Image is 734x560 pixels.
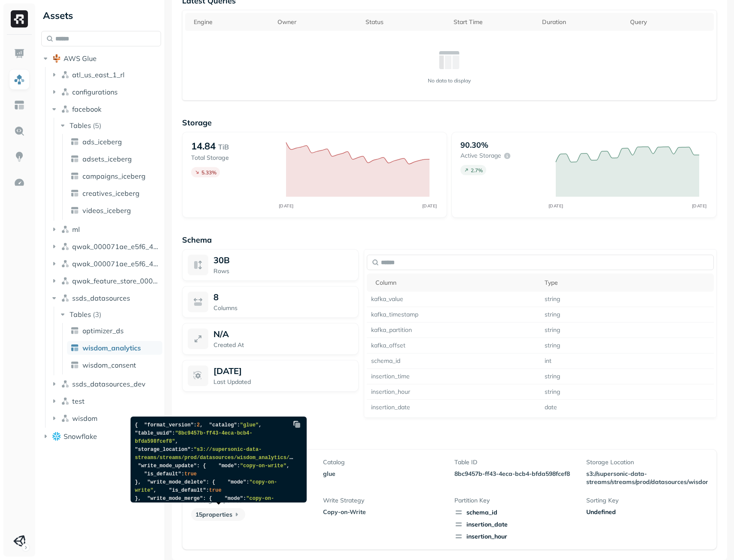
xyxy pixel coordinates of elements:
p: Created At [213,341,353,349]
div: Type [545,279,710,287]
span: atl_us_east_1_rl [72,70,125,79]
p: 5.33 % [201,169,216,176]
span: "format_version" [144,422,194,428]
span: test [72,397,85,405]
p: Copy-on-Write [323,508,445,516]
p: Write Strategy [323,496,445,505]
img: Asset Explorer [14,100,25,111]
span: Tables [70,310,91,319]
button: facebook [50,102,161,116]
p: TiB [218,142,229,152]
p: ( 3 ) [93,310,101,319]
tspan: [DATE] [691,203,707,209]
span: facebook [72,105,101,113]
span: qwak_feature_store_000071ae_e5f6_4c5f_97ab_2b533d00d294 [72,277,161,285]
img: namespace [61,414,70,423]
span: }, [135,496,141,502]
span: : [246,479,249,485]
img: table [70,137,79,146]
td: kafka_offset [367,338,540,353]
span: Snowflake [64,432,97,441]
span: wisdom_consent [82,361,136,369]
span: "table_uuid" [135,430,172,436]
span: "s3://supersonic-data-streams/streams/prod/datasources/wisdom_analytics/data" [135,447,305,461]
img: Ryft [11,10,28,27]
span: "is_default" [169,487,206,493]
button: AWS Glue [41,52,161,65]
span: AWS Glue [64,54,97,63]
div: Query [630,18,710,26]
img: namespace [61,242,70,251]
span: 30B [213,255,230,265]
span: : [181,471,184,477]
button: Snowflake [41,429,161,443]
img: namespace [61,277,70,285]
p: Partition Key [454,496,576,505]
p: Table ID [454,458,576,466]
span: : [237,422,240,428]
img: namespace [61,70,70,79]
td: insertion_hour [367,384,540,400]
img: table [70,344,79,352]
span: }, [135,479,141,485]
td: schema_id [367,353,540,369]
p: 8bc9457b-ff43-4eca-bcb4-bfda598fcef8 [454,470,576,478]
span: Tables [70,121,91,130]
p: Schema [182,235,717,245]
tspan: [DATE] [548,203,563,209]
img: namespace [61,380,70,388]
div: Engine [194,18,269,26]
a: ads_iceberg [67,135,162,149]
span: : [172,430,175,436]
button: Tables(3) [58,307,162,321]
img: Assets [14,74,25,85]
p: s3://supersonic-data-streams/streams/prod/datasources/wisdom_analytics/data [586,470,715,486]
img: table [70,206,79,215]
span: : [243,496,246,502]
a: adsets_iceberg [67,152,162,166]
span: "catalog" [209,422,237,428]
span: "mode" [225,496,243,502]
img: table [70,361,79,369]
img: namespace [61,225,70,234]
img: namespace [61,259,70,268]
span: : [191,447,194,453]
td: insertion_date [367,400,540,415]
button: configurations [50,85,161,99]
td: kafka_timestamp [367,307,540,323]
span: "storage_location" [135,447,191,453]
img: namespace [61,105,70,113]
p: 90.30% [460,140,488,150]
img: Dashboard [14,48,25,59]
span: : { [206,479,216,485]
p: Total Storage [191,154,277,162]
img: table [70,189,79,198]
span: , [153,487,156,493]
td: string [540,292,714,307]
span: insertion_date [454,520,576,529]
p: Catalog [323,458,445,466]
img: table [70,172,79,180]
span: qwak_000071ae_e5f6_4c5f_97ab_2b533d00d294_analytics_data [72,242,161,251]
tspan: [DATE] [279,203,294,209]
td: insertion_time [367,369,540,384]
span: schema_id [454,508,576,517]
span: 2 [197,422,200,428]
td: string [540,307,714,323]
a: wisdom_consent [67,358,162,372]
img: Copy [292,420,301,429]
span: ssds_datasources [72,294,130,302]
button: ssds_datasources_dev [50,377,161,391]
img: namespace [61,397,70,405]
td: kafka_value [367,292,540,307]
span: , [259,422,262,428]
td: string [540,338,714,353]
div: Start Time [454,18,533,26]
p: glue [323,470,445,478]
img: Query Explorer [14,125,25,137]
p: [DATE] [213,365,242,376]
td: kafka_partition [367,323,540,338]
span: "8bc9457b-ff43-4eca-bcb4-bfda598fcef8" [135,430,253,444]
span: videos_iceberg [82,206,131,215]
button: ssds_datasources [50,291,161,305]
